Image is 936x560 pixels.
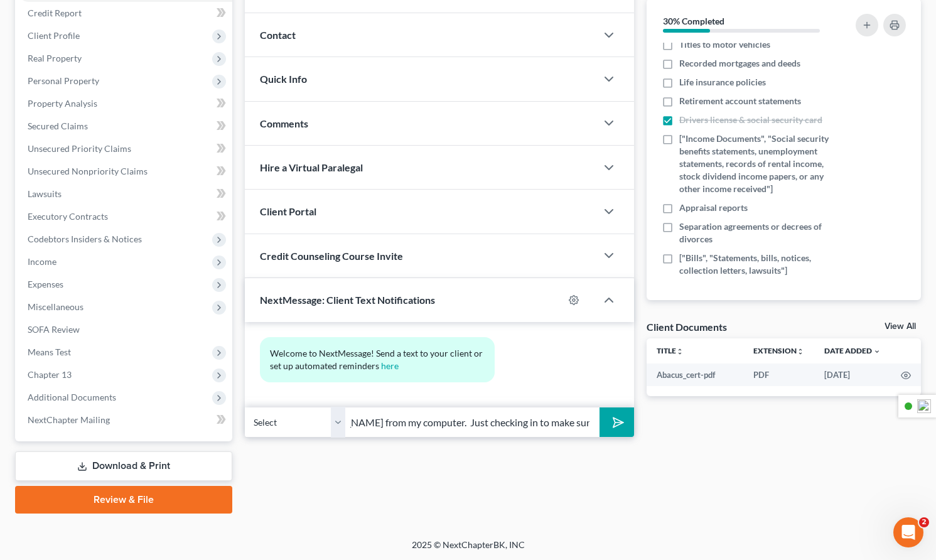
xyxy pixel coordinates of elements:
[753,346,804,355] a: Extensionunfold_more
[679,95,801,107] span: Retirement account statements
[260,250,403,262] span: Credit Counseling Course Invite
[676,348,684,355] i: unfold_more
[919,517,929,527] span: 2
[28,279,63,289] span: Expenses
[824,346,881,355] a: Date Added expand_more
[18,115,232,137] a: Secured Claims
[679,57,800,70] span: Recorded mortgages and deeds
[663,16,724,26] strong: 30% Completed
[28,8,82,18] span: Credit Report
[260,73,307,85] span: Quick Info
[647,363,743,386] td: Abacus_cert-pdf
[345,407,600,438] input: Say something...
[381,360,399,371] a: here
[28,234,142,244] span: Codebtors Insiders & Notices
[18,318,232,341] a: SOFA Review
[873,348,881,355] i: expand_more
[28,30,80,41] span: Client Profile
[28,256,56,267] span: Income
[260,29,296,41] span: Contact
[797,348,804,355] i: unfold_more
[647,320,727,333] div: Client Documents
[28,301,83,312] span: Miscellaneous
[15,486,232,514] a: Review & File
[28,392,116,402] span: Additional Documents
[15,451,232,481] a: Download & Print
[18,409,232,431] a: NextChapter Mailing
[28,53,82,63] span: Real Property
[18,160,232,183] a: Unsecured Nonpriority Claims
[743,363,814,386] td: PDF
[260,161,363,173] span: Hire a Virtual Paralegal
[679,38,770,51] span: Titles to motor vehicles
[28,369,72,380] span: Chapter 13
[28,188,62,199] span: Lawsuits
[893,517,923,547] iframe: Intercom live chat
[28,75,99,86] span: Personal Property
[28,347,71,357] span: Means Test
[679,202,748,214] span: Appraisal reports
[885,322,916,331] a: View All
[270,348,485,371] span: Welcome to NextMessage! Send a text to your client or set up automated reminders
[679,76,766,89] span: Life insurance policies
[18,205,232,228] a: Executory Contracts
[28,211,108,222] span: Executory Contracts
[28,324,80,335] span: SOFA Review
[18,183,232,205] a: Lawsuits
[28,121,88,131] span: Secured Claims
[260,205,316,217] span: Client Portal
[18,137,232,160] a: Unsecured Priority Claims
[28,414,110,425] span: NextChapter Mailing
[814,363,891,386] td: [DATE]
[28,143,131,154] span: Unsecured Priority Claims
[28,98,97,109] span: Property Analysis
[657,346,684,355] a: Titleunfold_more
[679,252,842,277] span: ["Bills", "Statements, bills, notices, collection letters, lawsuits"]
[18,92,232,115] a: Property Analysis
[260,294,435,306] span: NextMessage: Client Text Notifications
[18,2,232,24] a: Credit Report
[679,114,822,126] span: Drivers license & social security card
[260,117,308,129] span: Comments
[28,166,148,176] span: Unsecured Nonpriority Claims
[679,132,842,195] span: ["Income Documents", "Social security benefits statements, unemployment statements, records of re...
[679,220,842,245] span: Separation agreements or decrees of divorces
